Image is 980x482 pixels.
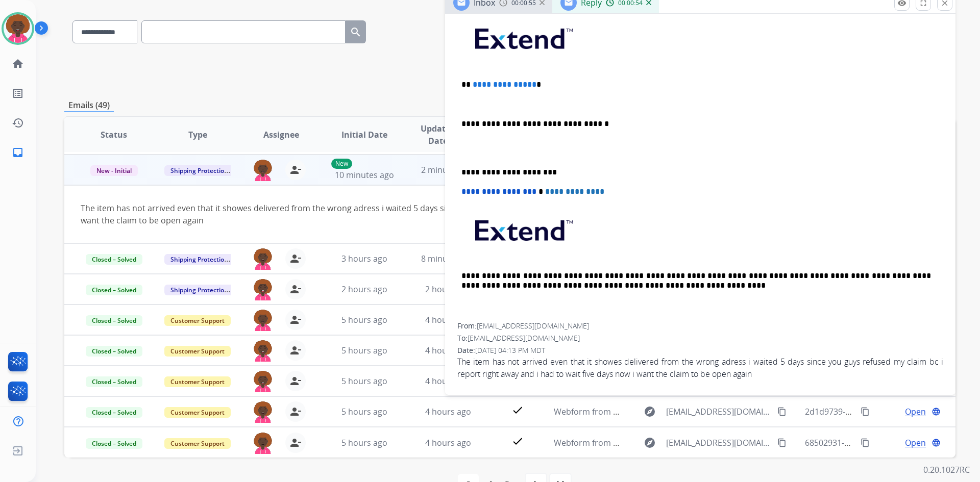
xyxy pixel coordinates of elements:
div: From: [457,321,943,331]
mat-icon: language [932,438,941,447]
mat-icon: explore [644,405,656,418]
span: Open [905,437,926,449]
span: Webform from [EMAIL_ADDRESS][DOMAIN_NAME] on [DATE] [554,437,785,448]
img: avatar [4,14,32,43]
mat-icon: search [350,26,362,38]
mat-icon: explore [644,437,656,449]
span: 3 hours ago [341,253,387,264]
mat-icon: inbox [12,146,24,159]
p: Emails (49) [64,99,114,112]
div: To: [457,333,943,343]
span: Shipping Protection [164,285,234,295]
mat-icon: home [12,58,24,70]
span: Closed – Solved [86,438,142,449]
span: 4 hours ago [425,375,471,387]
span: [EMAIL_ADDRESS][DOMAIN_NAME] [468,333,580,343]
div: Date: [457,345,943,356]
mat-icon: content_copy [861,438,870,447]
mat-icon: content_copy [777,438,787,447]
span: 2d1d9739-6a84-40cf-832d-e2efa0fe8427 [805,406,957,417]
span: 5 hours ago [341,314,387,325]
img: agent-avatar [253,310,273,331]
div: The item has not arrived even that it showes delivered from the wrong adress i waited 5 days sinc... [81,202,772,226]
span: 4 hours ago [425,314,471,325]
mat-icon: content_copy [861,407,870,416]
span: 2 hours ago [341,284,387,295]
span: Assignee [263,129,299,141]
mat-icon: check [511,404,524,416]
span: [EMAIL_ADDRESS][DOMAIN_NAME] [666,405,771,418]
span: Type [188,129,207,141]
span: 2 minutes ago [421,164,476,175]
img: agent-avatar [253,340,273,362]
span: Closed – Solved [86,407,142,418]
span: 10 minutes ago [335,169,394,181]
mat-icon: person_remove [289,164,302,176]
mat-icon: person_remove [289,252,302,265]
span: [EMAIL_ADDRESS][DOMAIN_NAME] [477,321,589,331]
mat-icon: person_remove [289,344,302,357]
span: Shipping Protection [164,165,234,176]
span: 68502931-1a4c-46c9-bf68-0fd99cf7a1eb [805,437,956,448]
mat-icon: check [511,435,524,447]
span: Customer Support [164,346,231,357]
span: 5 hours ago [341,437,387,448]
img: agent-avatar [253,371,273,392]
span: Initial Date [341,129,387,141]
span: Customer Support [164,315,231,326]
span: 8 minutes ago [421,253,476,264]
span: 5 hours ago [341,345,387,356]
img: agent-avatar [253,248,273,270]
span: Webform from [EMAIL_ADDRESS][DOMAIN_NAME] on [DATE] [554,406,785,417]
mat-icon: person_remove [289,314,302,326]
span: Closed – Solved [86,254,142,265]
img: agent-avatar [253,160,273,181]
span: Open [905,405,926,418]
span: Updated Date [415,122,461,147]
span: Shipping Protection [164,254,234,265]
p: 0.20.1027RC [923,464,970,476]
span: 4 hours ago [425,437,471,448]
span: 5 hours ago [341,375,387,387]
mat-icon: language [932,407,941,416]
span: [DATE] 04:13 PM MDT [475,345,545,355]
span: The item has not arrived even that it showes delivered from the wrong adress i waited 5 days sinc... [457,356,943,380]
span: 5 hours ago [341,406,387,417]
span: 2 hours ago [425,284,471,295]
span: Closed – Solved [86,285,142,295]
span: [EMAIL_ADDRESS][DOMAIN_NAME] [666,437,771,449]
mat-icon: person_remove [289,405,302,418]
span: Closed – Solved [86,315,142,326]
mat-icon: person_remove [289,437,302,449]
span: Closed – Solved [86,346,142,357]
span: 4 hours ago [425,406,471,417]
mat-icon: person_remove [289,283,302,295]
mat-icon: content_copy [777,407,787,416]
span: 4 hours ago [425,345,471,356]
span: Customer Support [164,438,231,449]
span: Status [101,129,127,141]
img: agent-avatar [253,279,273,300]
mat-icon: person_remove [289,375,302,387]
span: Customer Support [164,407,231,418]
img: agent-avatar [253,401,273,423]
span: Closed – Solved [86,376,142,387]
span: New - Initial [90,165,138,176]
mat-icon: history [12,117,24,129]
p: New [331,159,352,169]
mat-icon: list_alt [12,87,24,99]
img: agent-avatar [253,433,273,454]
span: Customer Support [164,376,231,387]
